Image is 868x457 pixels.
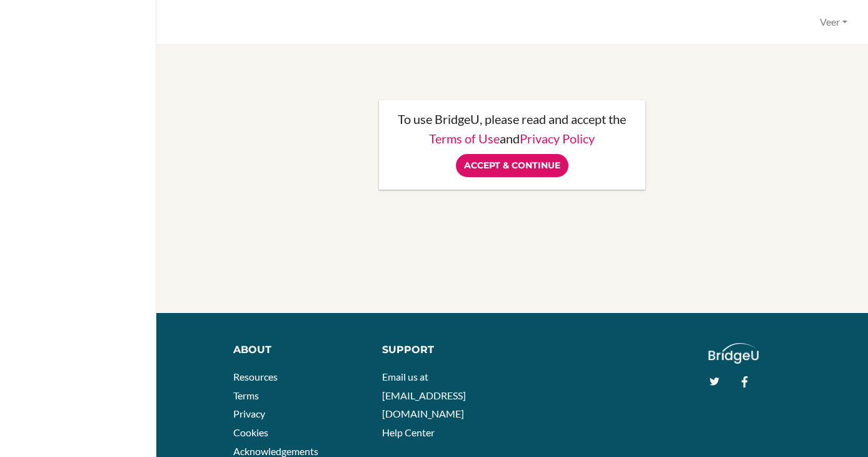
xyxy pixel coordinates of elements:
input: Accept & Continue [456,154,568,177]
a: Privacy Policy [520,131,595,146]
p: and [391,132,633,145]
a: Acknowledgements [233,445,318,457]
a: Resources [233,371,278,383]
p: To use BridgeU, please read and accept the [391,113,633,125]
a: Privacy [233,408,265,419]
img: logo_white@2x-f4f0deed5e89b7ecb1c2cc34c3e3d731f90f0f143d5ea2071677605dd97b5244.png [709,343,759,364]
a: Email us at [EMAIL_ADDRESS][DOMAIN_NAME] [382,371,466,419]
a: Cookies [233,426,268,438]
button: Veer [814,11,853,34]
div: About [233,343,363,357]
a: Terms [233,389,259,401]
a: Terms of Use [429,131,500,146]
div: Support [382,343,503,357]
a: Help Center [382,426,435,438]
